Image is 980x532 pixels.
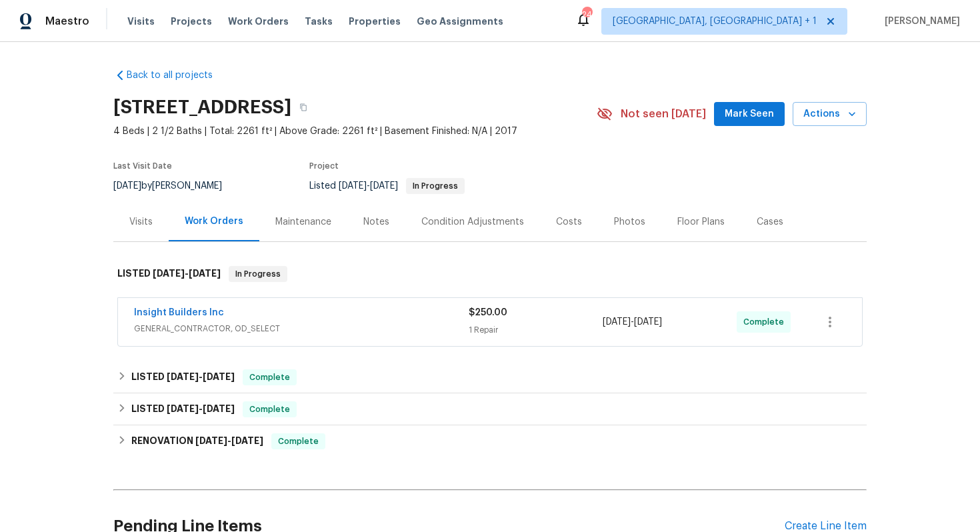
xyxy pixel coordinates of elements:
[275,215,331,229] div: Maintenance
[127,15,155,28] span: Visits
[171,15,212,28] span: Projects
[291,95,315,119] button: Copy Address
[113,361,867,393] div: LISTED [DATE]-[DATE]Complete
[339,181,367,191] span: [DATE]
[195,436,263,445] span: -
[113,178,238,194] div: by [PERSON_NAME]
[634,317,662,327] span: [DATE]
[725,106,774,123] span: Mark Seen
[349,15,401,28] span: Properties
[45,15,89,28] span: Maestro
[469,308,507,317] span: $250.00
[363,215,389,229] div: Notes
[153,269,185,278] span: [DATE]
[113,125,597,138] span: 4 Beds | 2 1/2 Baths | Total: 2261 ft² | Above Grade: 2261 ft² | Basement Finished: N/A | 2017
[131,433,263,449] h6: RENOVATION
[603,315,662,329] span: -
[309,181,465,191] span: Listed
[203,404,235,413] span: [DATE]
[339,181,398,191] span: -
[113,181,141,191] span: [DATE]
[613,15,817,28] span: [GEOGRAPHIC_DATA], [GEOGRAPHIC_DATA] + 1
[113,162,172,170] span: Last Visit Date
[134,308,224,317] a: Insight Builders Inc
[614,215,645,229] div: Photos
[793,102,867,127] button: Actions
[407,182,463,190] span: In Progress
[129,215,153,229] div: Visits
[879,15,960,28] span: [PERSON_NAME]
[153,269,221,278] span: -
[134,322,469,335] span: GENERAL_CONTRACTOR, OD_SELECT
[417,15,503,28] span: Geo Assignments
[556,215,582,229] div: Costs
[131,369,235,385] h6: LISTED
[582,8,591,21] div: 24
[167,372,199,381] span: [DATE]
[621,107,706,121] span: Not seen [DATE]
[231,436,263,445] span: [DATE]
[113,253,867,295] div: LISTED [DATE]-[DATE]In Progress
[189,269,221,278] span: [DATE]
[469,323,603,337] div: 1 Repair
[603,317,631,327] span: [DATE]
[757,215,783,229] div: Cases
[113,393,867,425] div: LISTED [DATE]-[DATE]Complete
[113,69,241,82] a: Back to all projects
[421,215,524,229] div: Condition Adjustments
[167,404,199,413] span: [DATE]
[167,372,235,381] span: -
[743,315,789,329] span: Complete
[228,15,289,28] span: Work Orders
[309,162,339,170] span: Project
[230,267,286,281] span: In Progress
[113,101,291,114] h2: [STREET_ADDRESS]
[195,436,227,445] span: [DATE]
[167,404,235,413] span: -
[185,215,243,228] div: Work Orders
[113,425,867,457] div: RENOVATION [DATE]-[DATE]Complete
[244,403,295,416] span: Complete
[117,266,221,282] h6: LISTED
[244,371,295,384] span: Complete
[305,17,333,26] span: Tasks
[273,435,324,448] span: Complete
[677,215,725,229] div: Floor Plans
[803,106,856,123] span: Actions
[203,372,235,381] span: [DATE]
[714,102,785,127] button: Mark Seen
[370,181,398,191] span: [DATE]
[131,401,235,417] h6: LISTED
